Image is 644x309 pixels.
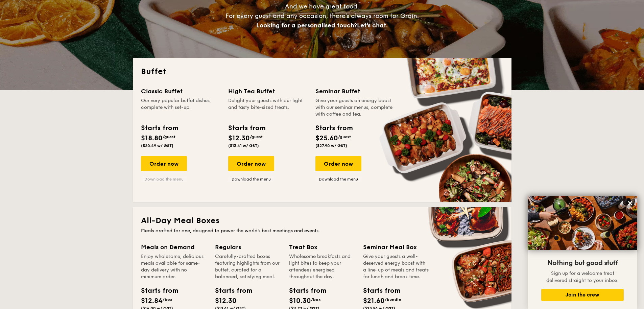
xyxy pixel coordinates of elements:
span: ($27.90 w/ GST) [315,143,347,148]
span: /guest [163,135,175,139]
div: Starts from [141,286,171,296]
span: And we have great food. For every guest and any occasion, there’s always room for Grain. [225,3,419,29]
div: Our very popular buffet dishes, complete with set-up. [141,97,220,118]
span: /bundle [385,297,401,302]
span: $10.30 [289,297,311,305]
a: Download the menu [315,176,361,182]
div: Order now [315,156,361,171]
div: Enjoy wholesome, delicious meals available for same-day delivery with no minimum order. [141,253,207,280]
span: /guest [338,135,351,139]
div: Starts from [363,286,393,296]
span: Let's chat. [357,22,388,29]
h2: All-Day Meal Boxes [141,215,503,226]
span: $21.60 [363,297,385,305]
h2: Buffet [141,66,503,77]
a: Download the menu [228,176,274,182]
div: Give your guests an energy boost with our seminar menus, complete with coffee and tea. [315,97,395,118]
div: Starts from [141,123,178,133]
span: $18.80 [141,134,163,142]
div: Starts from [315,123,352,133]
div: Starts from [228,123,265,133]
div: Meals on Demand [141,242,207,252]
div: Seminar Meal Box [363,242,429,252]
div: Classic Buffet [141,87,220,96]
div: Regulars [215,242,281,252]
div: Give your guests a well-deserved energy boost with a line-up of meals and treats for lunch and br... [363,253,429,280]
button: Close [625,198,636,209]
div: Starts from [289,286,319,296]
div: Carefully-crafted boxes featuring highlights from our buffet, curated for a balanced, satisfying ... [215,253,281,280]
img: DSC07876-Edit02-Large.jpeg [528,196,637,250]
div: Delight your guests with our light and tasty bite-sized treats. [228,97,307,118]
div: High Tea Buffet [228,87,307,96]
span: Looking for a personalised touch? [256,22,357,29]
a: Download the menu [141,176,187,182]
span: Nothing but good stuff [547,259,618,267]
span: /box [163,297,172,302]
div: Order now [141,156,187,171]
div: Starts from [215,286,245,296]
span: /box [311,297,321,302]
button: Join the crew [541,289,624,301]
span: ($20.49 w/ GST) [141,143,173,148]
div: Meals crafted for one, designed to power the world's best meetings and events. [141,228,503,234]
div: Seminar Buffet [315,87,395,96]
div: Treat Box [289,242,355,252]
div: Wholesome breakfasts and light bites to keep your attendees energised throughout the day. [289,253,355,280]
span: $12.30 [215,297,237,305]
span: $12.84 [141,297,163,305]
span: $12.30 [228,134,250,142]
span: ($13.41 w/ GST) [228,143,259,148]
span: $25.60 [315,134,338,142]
span: Sign up for a welcome treat delivered straight to your inbox. [546,270,619,283]
span: /guest [250,135,263,139]
div: Order now [228,156,274,171]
